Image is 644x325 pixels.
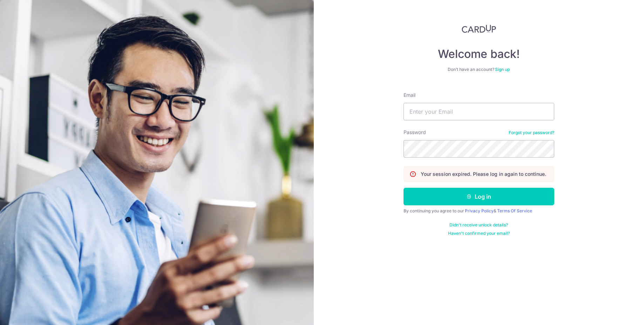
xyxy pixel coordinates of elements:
[404,103,554,120] input: Enter your Email
[421,171,546,178] p: Your session expired. Please log in again to continue.
[462,25,496,33] img: CardUp Logo
[495,67,510,72] a: Sign up
[509,130,554,135] a: Forgot your password?
[465,208,494,213] a: Privacy Policy
[404,129,426,136] label: Password
[404,208,554,214] div: By continuing you agree to our &
[448,231,510,236] a: Haven't confirmed your email?
[404,47,554,61] h4: Welcome back!
[404,188,554,205] button: Log in
[404,67,554,72] div: Don’t have an account?
[404,92,415,99] label: Email
[497,208,532,213] a: Terms Of Service
[449,222,508,228] a: Didn't receive unlock details?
